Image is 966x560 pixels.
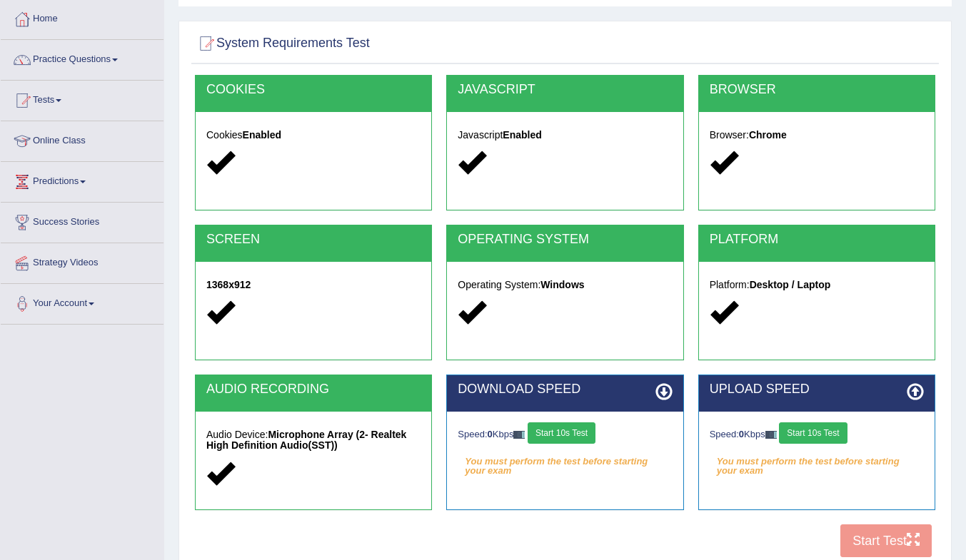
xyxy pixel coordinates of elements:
[206,429,406,451] strong: Microphone Array (2- Realtek High Definition Audio(SST))
[206,382,421,397] h2: AUDIO RECORDING
[528,422,595,444] button: Start 10s Test
[513,431,525,439] img: ajax-loader-fb-connection.gif
[710,382,924,397] h2: UPLOAD SPEED
[750,279,831,290] strong: Desktop / Laptop
[1,203,163,238] a: Success Stories
[488,429,493,439] strong: 0
[458,280,672,290] h5: Operating System:
[710,130,924,141] h5: Browser:
[206,233,421,247] h2: SCREEN
[765,431,777,439] img: ajax-loader-fb-connection.gif
[458,382,672,397] h2: DOWNLOAD SPEED
[503,129,541,141] strong: Enabled
[1,121,163,157] a: Online Class
[458,422,672,447] div: Speed: Kbps
[1,284,163,320] a: Your Account
[779,422,847,444] button: Start 10s Test
[206,83,421,97] h2: COOKIES
[206,279,251,290] strong: 1368x912
[710,280,924,290] h5: Platform:
[1,162,163,198] a: Predictions
[458,83,672,97] h2: JAVASCRIPT
[458,451,672,472] em: You must perform the test before starting your exam
[1,243,163,279] a: Strategy Videos
[710,233,924,247] h2: PLATFORM
[458,130,672,141] h5: Javascript
[540,279,584,290] strong: Windows
[710,451,924,472] em: You must perform the test before starting your exam
[458,233,672,247] h2: OPERATING SYSTEM
[710,83,924,97] h2: BROWSER
[739,429,744,439] strong: 0
[1,40,163,76] a: Practice Questions
[243,129,281,141] strong: Enabled
[195,33,370,54] h2: System Requirements Test
[710,422,924,447] div: Speed: Kbps
[1,81,163,116] a: Tests
[206,130,421,141] h5: Cookies
[206,429,421,452] h5: Audio Device:
[749,129,787,141] strong: Chrome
